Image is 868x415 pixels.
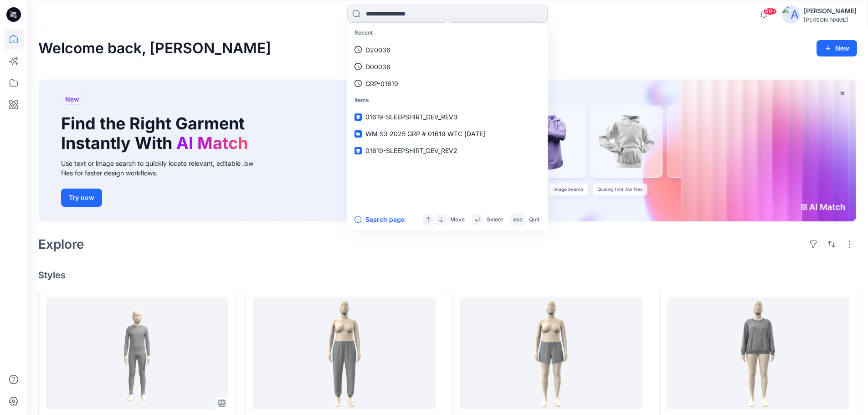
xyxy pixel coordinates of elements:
[61,189,102,207] button: Try now
[529,215,539,225] p: Quit
[176,133,248,153] span: AI Match
[804,16,857,23] div: [PERSON_NAME]
[365,147,457,154] span: 01619-SLEEPSHIRT_DEV_REV2
[38,270,857,281] h4: Styles
[349,125,546,142] a: WM S3 2025 GRP # 01619 WTC [DATE]
[349,108,546,125] a: 01619-SLEEPSHIRT_DEV_REV3
[804,5,857,16] div: [PERSON_NAME]
[349,25,546,41] p: Recent
[61,114,252,153] h1: Find the Right Garment Instantly With
[782,5,800,24] img: avatar
[763,8,777,15] span: 99+
[365,113,457,121] span: 01619-SLEEPSHIRT_DEV_REV3
[365,45,390,55] p: D20036
[365,130,485,138] span: WM S3 2025 GRP # 01619 WTC [DATE]
[349,92,546,109] p: Items
[460,297,642,410] a: GRP-01636_SHORT_DEVELOPMENT
[38,237,84,251] h2: Explore
[46,297,228,410] a: GRP-01625 BIG KID WIDE LEG OPT1_Tight Fit_DEVELOPMENT
[817,40,857,56] button: New
[667,297,849,410] a: GRP-01636_CREWNECK_DEVELOPMENT
[349,41,546,58] a: D20036
[487,215,503,225] p: Select
[65,94,79,105] span: New
[365,79,398,88] p: GRP-01619
[450,215,465,225] p: Move
[354,214,405,225] button: Search page
[38,40,271,57] h2: Welcome back, [PERSON_NAME]
[349,58,546,75] a: D00036
[349,142,546,159] a: 01619-SLEEPSHIRT_DEV_REV2
[61,159,266,178] div: Use text or image search to quickly locate relevant, editable .bw files for faster design workflows.
[349,75,546,92] a: GRP-01619
[253,297,435,410] a: GRP-01636_JOGGER_DEVELOPMENT
[513,215,523,225] p: esc
[365,62,390,72] p: D00036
